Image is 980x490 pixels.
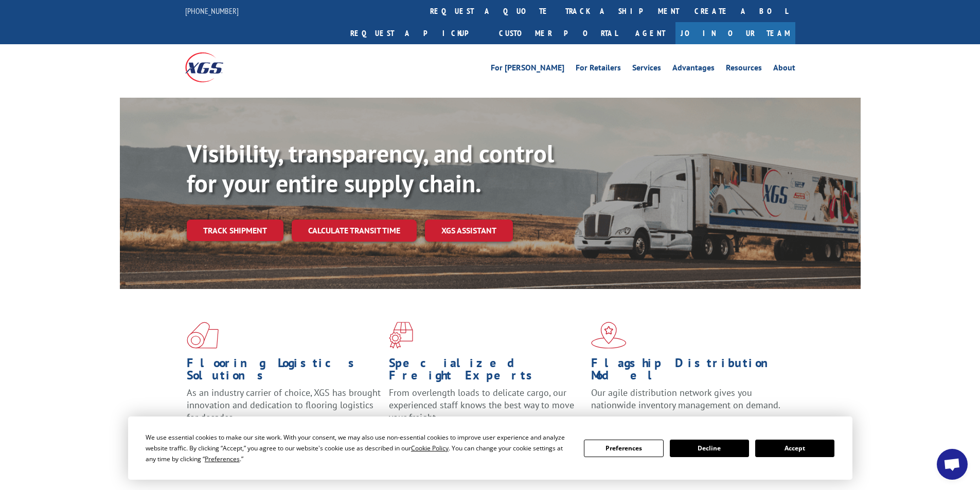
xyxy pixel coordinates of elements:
[389,357,583,387] h1: Specialized Freight Experts
[389,322,413,349] img: xgs-icon-focused-on-flooring-red
[755,440,834,457] button: Accept
[591,357,786,387] h1: Flagship Distribution Model
[187,357,381,387] h1: Flooring Logistics Solutions
[411,444,449,452] span: Cookie Policy
[205,455,240,463] span: Preferences
[128,416,852,480] div: Cookie Consent Prompt
[187,137,554,199] b: Visibility, transparency, and control for your entire supply chain.
[187,387,381,423] span: As an industry carrier of choice, XGS has brought innovation and dedication to flooring logistics...
[187,322,219,349] img: xgs-icon-total-supply-chain-intelligence-red
[591,322,627,349] img: xgs-icon-flagship-distribution-model-red
[632,64,661,75] a: Services
[670,440,749,457] button: Decline
[491,64,564,75] a: For [PERSON_NAME]
[675,22,795,44] a: Join Our Team
[187,220,283,241] a: Track shipment
[726,64,762,75] a: Resources
[625,22,675,44] a: Agent
[343,22,491,44] a: Request a pickup
[591,387,780,411] span: Our agile distribution network gives you nationwide inventory management on demand.
[292,220,417,242] a: Calculate transit time
[389,387,583,432] p: From overlength loads to delicate cargo, our experienced staff knows the best way to move your fr...
[185,6,239,16] a: [PHONE_NUMBER]
[937,449,968,480] div: Open chat
[672,64,715,75] a: Advantages
[425,220,513,242] a: XGS ASSISTANT
[773,64,795,75] a: About
[576,64,621,75] a: For Retailers
[146,432,572,464] div: We use essential cookies to make our site work. With your consent, we may also use non-essential ...
[491,22,625,44] a: Customer Portal
[584,440,663,457] button: Preferences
